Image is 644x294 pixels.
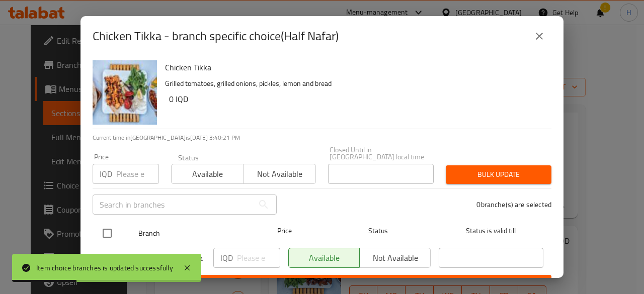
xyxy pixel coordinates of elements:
[165,60,543,74] h6: Chicken Tikka
[129,252,205,265] span: Kabab Alghanam, Al Dora
[93,133,551,142] p: Current time in [GEOGRAPHIC_DATA] is [DATE] 3:40:21 PM
[36,262,173,273] div: Item choice branches is updated successfully
[116,164,159,184] input: Please enter price
[169,92,543,106] h6: 0 IQD
[446,165,551,184] button: Bulk update
[93,28,339,44] h2: Chicken Tikka - branch specific choice(Half Nafar)
[220,252,233,264] p: IQD
[439,225,543,237] span: Status is valid till
[93,275,551,293] button: Save
[251,225,318,237] span: Price
[248,167,311,181] span: Not available
[165,77,543,90] p: Grilled tomatoes, grilled onions, pickles, lemon and bread
[476,200,551,210] p: 0 branche(s) are selected
[176,167,239,181] span: Available
[100,168,112,180] p: IQD
[171,164,244,184] button: Available
[243,164,315,184] button: Not available
[237,248,280,268] input: Please enter price
[527,24,551,48] button: close
[454,168,543,181] span: Bulk update
[138,227,243,240] span: Branch
[93,194,254,215] input: Search in branches
[93,60,157,125] img: Chicken Tikka
[326,225,431,237] span: Status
